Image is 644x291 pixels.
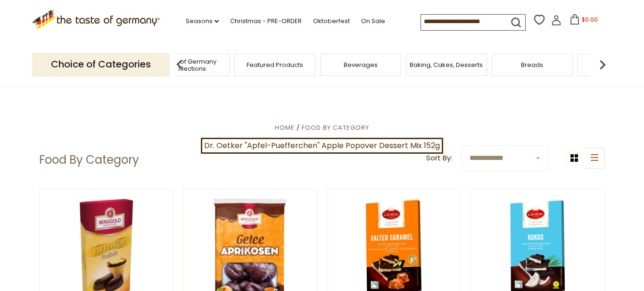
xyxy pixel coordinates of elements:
a: Taste of Germany Collections [151,58,227,72]
a: Dr. Oetker "Apfel-Puefferchen" Apple Popover Dessert Mix 152g [201,138,443,154]
button: $0.00 [563,14,603,28]
a: Food By Category [302,123,369,132]
label: Sort By: [426,152,452,164]
a: Breads [521,61,543,68]
a: Featured Products [247,61,303,68]
a: Seasons [186,16,219,26]
h1: Food By Category [39,153,139,167]
a: On Sale [361,16,385,26]
a: Baking, Cakes, Desserts [410,61,483,68]
img: next arrow [593,55,612,74]
a: Home [275,123,295,132]
span: $0.00 [582,16,598,24]
a: Christmas - PRE-ORDER [230,16,302,26]
a: Oktoberfest [313,16,350,26]
a: Beverages [344,61,378,68]
img: previous arrow [170,55,189,74]
p: Choice of Categories [32,53,170,76]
